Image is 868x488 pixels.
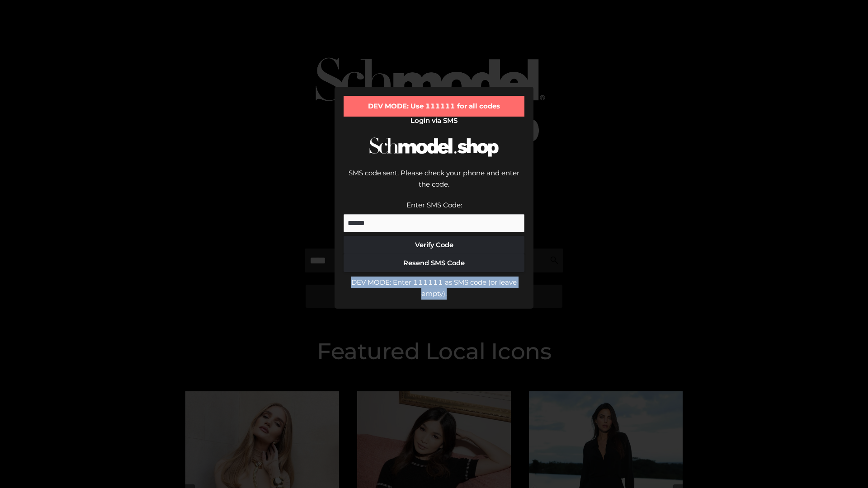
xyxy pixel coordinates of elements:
button: Verify Code [344,236,524,254]
img: Schmodel Logo [366,129,502,165]
button: Resend SMS Code [344,254,524,272]
div: DEV MODE: Use 111111 for all codes [344,96,524,117]
div: DEV MODE: Enter 111111 as SMS code (or leave empty). [344,277,524,300]
label: Enter SMS Code: [406,201,462,209]
div: SMS code sent. Please check your phone and enter the code. [344,167,524,199]
h2: Login via SMS [344,117,524,125]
